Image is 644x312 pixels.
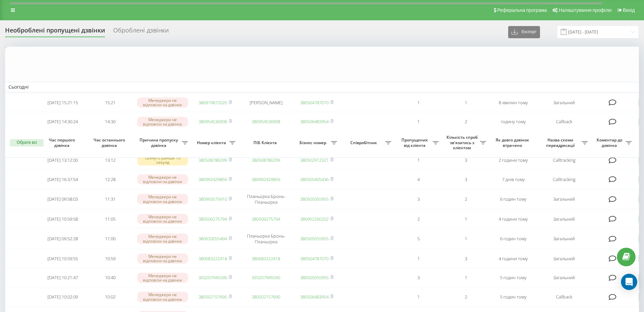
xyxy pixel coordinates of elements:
[39,171,86,188] td: [DATE] 16:37:54
[537,190,591,209] td: Загальний
[537,94,591,112] td: Загальний
[39,250,86,268] td: [DATE] 10:59:55
[137,97,188,108] div: Менеджери не відповіли на дзвінок
[39,288,86,306] td: [DATE] 10:02:09
[137,117,188,127] div: Менеджери не відповіли на дзвінок
[395,94,442,112] td: 1
[508,26,540,38] button: Експорт
[300,118,329,125] a: 380506483954
[395,288,442,306] td: 1
[86,113,134,131] td: 14:30
[442,269,490,287] td: 1
[442,210,490,228] td: 1
[199,118,227,125] a: 380954536908
[395,269,442,287] td: 3
[137,174,188,184] div: Менеджери не відповіли на дзвінок
[39,94,86,112] td: [DATE] 15:21:15
[199,255,227,262] a: 380683222418
[395,190,442,209] td: 3
[300,274,329,281] a: 380505055955
[239,94,293,112] td: [PERSON_NAME]
[395,113,442,131] td: 1
[92,137,128,148] span: Час останнього дзвінка
[252,274,280,281] a: 393207945590
[442,229,490,248] td: 1
[86,269,134,287] td: 10:40
[537,288,591,306] td: Callback
[39,190,86,209] td: [DATE] 09:58:03
[442,151,490,169] td: 3
[86,250,134,268] td: 10:59
[86,210,134,228] td: 11:05
[300,99,329,106] a: 380504787070
[86,229,134,248] td: 11:00
[490,113,537,131] td: годину тому
[445,135,480,151] span: Кількість спроб зв'язатись з клієнтом
[195,140,229,146] span: Номер клієнта
[137,137,182,148] span: Причина пропуску дзвінка
[252,157,280,163] a: 380508786299
[490,151,537,169] td: 2 години тому
[137,194,188,204] div: Менеджери не відповіли на дзвінок
[490,229,537,248] td: 6 годин тому
[39,210,86,228] td: [DATE] 10:59:58
[300,216,329,222] a: 380952260202
[344,140,385,146] span: Співробітник
[39,113,86,131] td: [DATE] 14:30:24
[5,27,105,37] div: Необроблені пропущені дзвінки
[199,236,227,242] a: 380633055494
[86,94,134,112] td: 15:21
[137,292,188,302] div: Менеджери не відповіли на дзвінок
[199,157,227,163] a: 380508786299
[199,176,227,182] a: 380992429859
[137,155,188,165] div: Скинуто раніше 10 секунд
[10,139,44,147] button: Обрати всі
[395,250,442,268] td: 1
[537,210,591,228] td: Загальний
[623,7,635,13] span: Вихід
[300,255,329,262] a: 380504787070
[537,113,591,131] td: Callback
[113,27,169,37] div: Оброблені дзвінки
[300,196,329,202] a: 380505055955
[490,250,537,268] td: 4 години тому
[300,236,329,242] a: 380505055955
[490,269,537,287] td: 5 годин тому
[490,210,537,228] td: 4 години тому
[442,288,490,306] td: 2
[252,294,280,300] a: 380502157690
[490,288,537,306] td: 5 годин тому
[252,118,280,125] a: 380954536908
[199,274,227,281] a: 393207945590
[395,151,442,169] td: 1
[497,7,547,13] span: Реферальна програма
[86,288,134,306] td: 10:02
[398,137,433,148] span: Пропущених від клієнта
[537,250,591,268] td: Загальний
[442,113,490,131] td: 2
[395,210,442,228] td: 2
[537,269,591,287] td: Загальний
[490,94,537,112] td: 8 хвилин тому
[199,99,227,106] a: 380979872020
[44,137,81,148] span: Час першого дзвінка
[239,229,293,248] td: Планьорка Бронь-Планьорка
[239,190,293,209] td: Планьорка Бронь-Планьорка
[137,273,188,283] div: Менеджери не відповіли на дзвінок
[442,190,490,209] td: 2
[39,229,86,248] td: [DATE] 09:52:28
[296,140,331,146] span: Бізнес номер
[395,171,442,188] td: 4
[39,151,86,169] td: [DATE] 13:12:00
[442,250,490,268] td: 3
[559,7,611,13] span: Налаштування профілю
[490,171,537,188] td: 7 днів тому
[300,294,329,300] a: 380506483954
[595,137,626,148] span: Коментар до дзвінка
[252,176,280,182] a: 380992429859
[540,137,582,148] span: Назва схеми переадресації
[442,94,490,112] td: 1
[252,255,280,262] a: 380683222418
[137,233,188,244] div: Менеджери не відповіли на дзвінок
[252,216,280,222] a: 380506275794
